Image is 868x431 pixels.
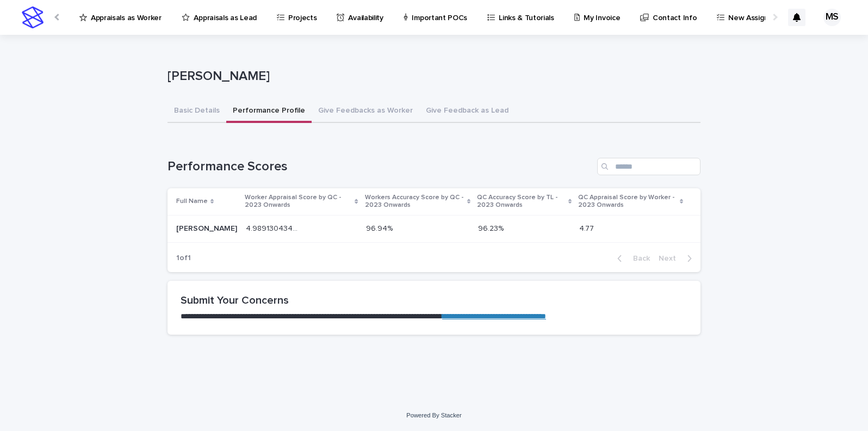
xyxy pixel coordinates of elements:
[659,255,683,262] span: Next
[578,192,677,212] p: QC Appraisal Score by Worker - 2023 Onwards
[226,100,312,123] button: Performance Profile
[597,158,700,175] input: Search
[609,254,654,263] button: Back
[181,294,687,307] h2: Submit Your Concerns
[168,245,200,272] p: 1 of 1
[477,192,566,212] p: QC Accuracy Score by TL - 2023 Onwards
[22,7,44,28] img: stacker-logo-s-only.png
[823,9,841,26] div: MS
[366,222,395,233] p: 96.94%
[419,100,515,123] button: Give Feedback as Lead
[246,222,302,233] p: 4.989130434782608
[579,222,596,233] p: 4.77
[168,100,226,123] button: Basic Details
[168,159,593,175] h1: Performance Scores
[176,195,208,207] p: Full Name
[654,254,700,263] button: Next
[168,69,696,84] p: [PERSON_NAME]
[365,192,464,212] p: Workers Accuracy Score by QC - 2023 Onwards
[478,222,506,233] p: 96.23%
[627,255,650,262] span: Back
[245,192,352,212] p: Worker Appraisal Score by QC - 2023 Onwards
[406,412,461,418] a: Powered By Stacker
[176,222,239,233] p: Midhat Shahid
[168,215,700,242] tr: [PERSON_NAME][PERSON_NAME] 4.9891304347826084.989130434782608 96.94%96.94% 96.23%96.23% 4.774.77
[312,100,419,123] button: Give Feedbacks as Worker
